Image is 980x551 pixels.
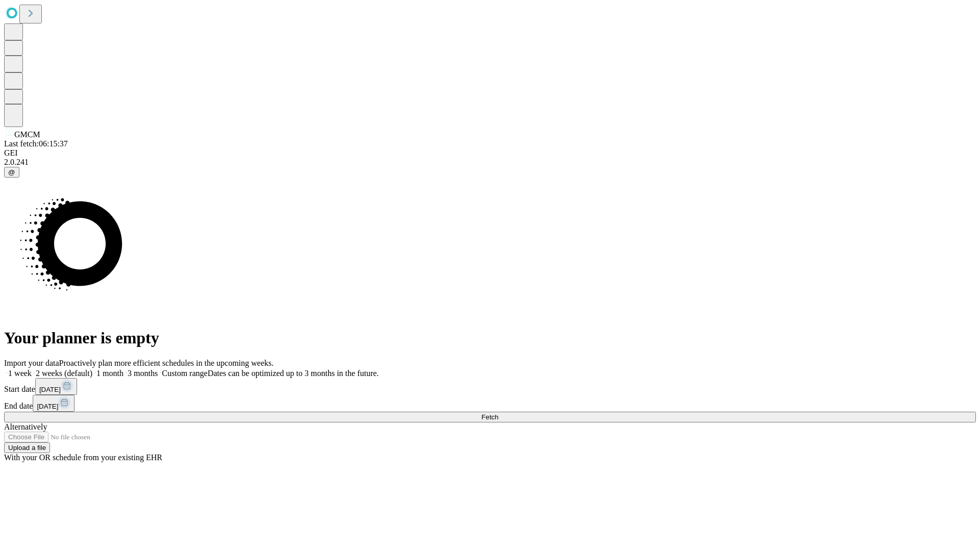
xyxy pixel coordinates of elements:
[128,369,158,378] span: 3 months
[4,359,59,367] span: Import your data
[4,329,976,347] h1: Your planner is empty
[4,412,976,422] button: Fetch
[4,442,50,453] button: Upload a file
[208,369,379,378] span: Dates can be optimized up to 3 months in the future.
[33,395,75,412] button: [DATE]
[162,369,207,378] span: Custom range
[96,369,124,378] span: 1 month
[14,130,40,139] span: GMCM
[4,139,68,148] span: Last fetch: 06:15:37
[36,369,92,378] span: 2 weeks (default)
[37,403,58,410] span: [DATE]
[4,167,19,178] button: @
[4,422,47,431] span: Alternatively
[8,168,15,176] span: @
[39,386,61,393] span: [DATE]
[481,413,498,421] span: Fetch
[8,369,32,378] span: 1 week
[4,395,976,412] div: End date
[4,148,976,158] div: GEI
[4,453,162,462] span: With your OR schedule from your existing EHR
[35,378,77,395] button: [DATE]
[4,158,976,167] div: 2.0.241
[4,378,976,395] div: Start date
[59,359,274,367] span: Proactively plan more efficient schedules in the upcoming weeks.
